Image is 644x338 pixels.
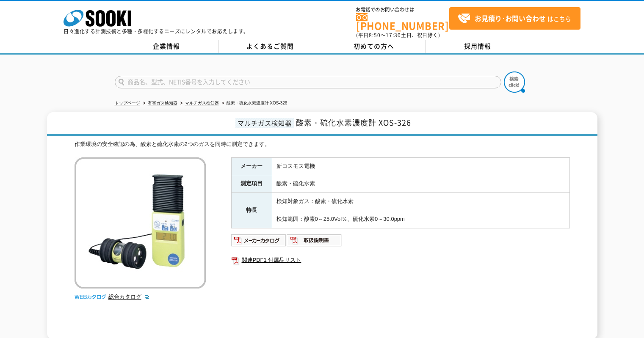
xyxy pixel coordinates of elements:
[115,101,140,105] a: トップページ
[231,255,570,266] a: 関連PDF1 付属品リスト
[475,13,546,23] strong: お見積り･お問い合わせ
[322,40,426,53] a: 初めての方へ
[296,117,411,128] span: 酸素・硫化水素濃度計 XOS-326
[218,40,322,53] a: よくあるご質問
[231,157,272,175] th: メーカー
[75,293,106,301] img: webカタログ
[287,239,342,245] a: 取扱説明書
[115,40,218,53] a: 企業情報
[272,157,569,175] td: 新コスモス電機
[458,12,571,25] span: はこちら
[356,7,449,12] span: お電話でのお問い合わせは
[231,239,287,245] a: メーカーカタログ
[108,294,150,300] a: 総合カタログ
[231,193,272,228] th: 特長
[75,157,206,289] img: 酸素・硫化水素濃度計 XOS-326
[148,101,177,105] a: 有害ガス検知器
[185,101,219,105] a: マルチガス検知器
[449,7,580,30] a: お見積り･お問い合わせはこちら
[272,175,569,193] td: 酸素・硫化水素
[504,71,525,93] img: btn_search.png
[386,31,401,39] span: 17:30
[426,40,530,53] a: 採用情報
[220,99,287,108] li: 酸素・硫化水素濃度計 XOS-326
[235,118,294,128] span: マルチガス検知器
[64,29,249,34] p: 日々進化する計測技術と多種・多様化するニーズにレンタルでお応えします。
[75,140,570,149] div: 作業環境の安全確認の為、酸素と硫化水素の2つのガスを同時に測定できます。
[287,234,342,247] img: 取扱説明書
[356,13,449,30] a: [PHONE_NUMBER]
[115,76,501,88] input: 商品名、型式、NETIS番号を入力してください
[231,234,287,247] img: メーカーカタログ
[356,31,440,39] span: (平日 ～ 土日、祝日除く)
[354,41,394,51] span: 初めての方へ
[231,175,272,193] th: 測定項目
[369,31,381,39] span: 8:50
[272,193,569,228] td: 検知対象ガス：酸素・硫化水素 検知範囲：酸素0～25.0Vol％、硫化水素0～30.0ppm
